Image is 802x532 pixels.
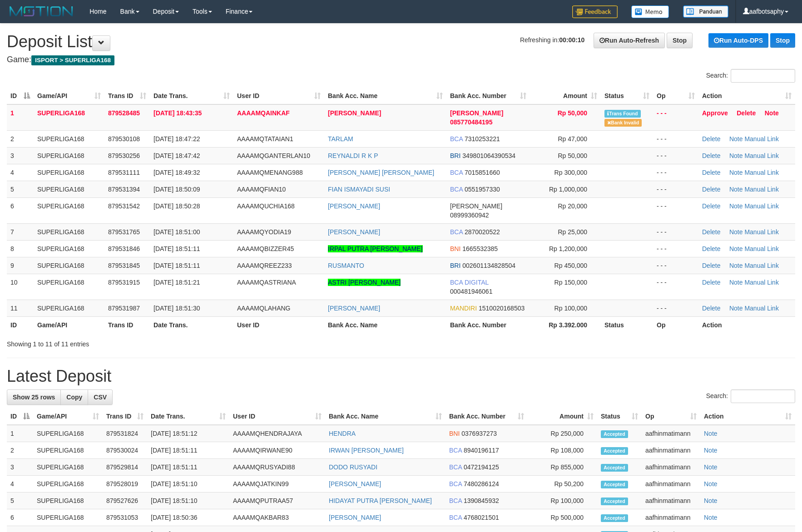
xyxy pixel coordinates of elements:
[229,493,325,509] td: AAAAMQPUTRAA57
[103,493,147,509] td: 879527626
[328,262,364,269] a: RUSMANTO
[33,476,103,493] td: SUPERLIGA168
[744,186,779,193] a: Manual Link
[449,463,462,471] span: BCA
[708,33,768,48] a: Run Auto-DPS
[465,186,500,193] span: Copy 0551957330 to clipboard
[153,169,200,176] span: [DATE] 18:49:32
[237,169,303,176] span: AAAAMQMENANG988
[702,262,720,269] a: Delete
[147,509,229,526] td: [DATE] 18:50:36
[528,442,597,459] td: Rp 108,000
[34,147,104,164] td: SUPERLIGA168
[153,279,200,286] span: [DATE] 18:51:21
[324,88,446,104] th: Bank Acc. Name: activate to sort column ascending
[450,212,489,219] span: Copy 08999360942 to clipboard
[34,316,104,333] th: Game/API
[702,245,720,252] a: Delete
[153,305,200,312] span: [DATE] 18:51:30
[706,69,795,83] label: Search:
[449,497,462,504] span: BCA
[33,425,103,442] td: SUPERLIGA168
[462,262,515,269] span: Copy 002601134828504 to clipboard
[7,493,33,509] td: 5
[528,425,597,442] td: Rp 250,000
[104,316,150,333] th: Trans ID
[329,430,356,437] a: HENDRA
[554,169,587,176] span: Rp 300,000
[729,228,743,236] a: Note
[449,430,460,437] span: BNI
[33,509,103,526] td: SUPERLIGA168
[237,279,296,286] span: AAAAMQASTRIANA
[461,430,497,437] span: Copy 0376937273 to clipboard
[729,186,743,193] a: Note
[601,464,628,472] span: Accepted
[13,394,55,401] span: Show 25 rows
[744,202,779,210] a: Manual Link
[698,88,795,104] th: Action: activate to sort column ascending
[744,279,779,286] a: Manual Link
[34,274,104,300] td: SUPERLIGA168
[464,514,499,521] span: Copy 4768021501 to clipboard
[7,509,33,526] td: 6
[465,169,500,176] span: Copy 7015851660 to clipboard
[744,305,779,312] a: Manual Link
[744,228,779,236] a: Manual Link
[7,389,61,405] a: Show 25 rows
[229,509,325,526] td: AAAAMQAKBAR83
[229,459,325,476] td: AAAAMQRUSYADI88
[450,228,463,236] span: BCA
[7,181,34,197] td: 5
[554,279,587,286] span: Rp 150,000
[450,262,460,269] span: BRI
[702,305,720,312] a: Delete
[462,152,515,159] span: Copy 349801064390534 to clipboard
[147,442,229,459] td: [DATE] 18:51:11
[7,147,34,164] td: 3
[237,109,290,117] span: AAAAMQAINKAF
[479,305,525,312] span: Copy 1510020168503 to clipboard
[7,130,34,147] td: 2
[33,493,103,509] td: SUPERLIGA168
[329,447,404,454] a: IRWAN [PERSON_NAME]
[329,480,381,488] a: [PERSON_NAME]
[153,135,200,143] span: [DATE] 18:47:22
[7,316,34,333] th: ID
[150,88,233,104] th: Date Trans.: activate to sort column ascending
[7,336,327,349] div: Showing 1 to 11 of 11 entries
[450,152,460,159] span: BRI
[34,240,104,257] td: SUPERLIGA168
[237,135,293,143] span: AAAAMQTATAIAN1
[450,169,463,176] span: BCA
[653,240,698,257] td: - - -
[465,228,500,236] span: Copy 2870020522 to clipboard
[237,152,310,159] span: AAAAMQGANTERLAN10
[328,279,401,286] a: ASTRI [PERSON_NAME]
[700,408,795,425] th: Action: activate to sort column ascending
[34,197,104,223] td: SUPERLIGA168
[328,186,390,193] a: FIAN ISMAYADI SUSI
[554,262,587,269] span: Rp 450,000
[558,202,587,210] span: Rp 20,000
[33,459,103,476] td: SUPERLIGA168
[704,447,718,454] a: Note
[153,228,200,236] span: [DATE] 18:51:00
[150,316,233,333] th: Date Trans.
[229,476,325,493] td: AAAAMQJATKIN99
[325,408,446,425] th: Bank Acc. Name: activate to sort column ascending
[528,459,597,476] td: Rp 855,000
[653,88,698,104] th: Op: activate to sort column ascending
[449,514,462,521] span: BCA
[446,316,530,333] th: Bank Acc. Number
[153,186,200,193] span: [DATE] 18:50:09
[94,394,107,401] span: CSV
[103,442,147,459] td: 879530024
[7,459,33,476] td: 3
[34,181,104,197] td: SUPERLIGA168
[729,169,743,176] a: Note
[572,5,618,18] img: Feedback.jpg
[147,476,229,493] td: [DATE] 18:51:10
[147,493,229,509] td: [DATE] 18:51:10
[601,430,628,438] span: Accepted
